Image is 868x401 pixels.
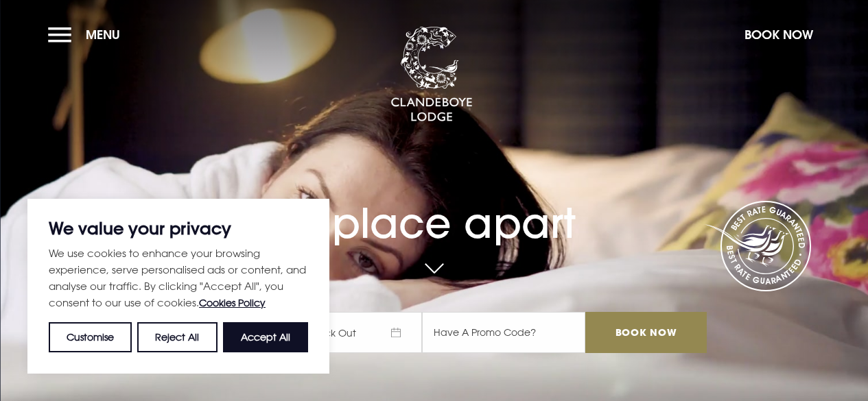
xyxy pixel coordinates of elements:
[390,27,473,123] img: Clandeboye Lodge
[422,312,585,353] input: Have A Promo Code?
[27,199,329,374] div: We value your privacy
[86,27,120,42] span: Menu
[49,322,132,352] button: Customise
[49,245,308,311] p: We use cookies to enhance your browsing experience, serve personalised ads or content, and analys...
[585,312,706,353] input: Book Now
[48,20,127,49] button: Menu
[223,322,308,352] button: Accept All
[738,20,820,49] button: Book Now
[199,297,266,308] a: Cookies Policy
[49,220,308,236] p: We value your privacy
[137,322,217,352] button: Reject All
[161,174,706,247] h1: A place apart
[292,312,422,353] span: Check Out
